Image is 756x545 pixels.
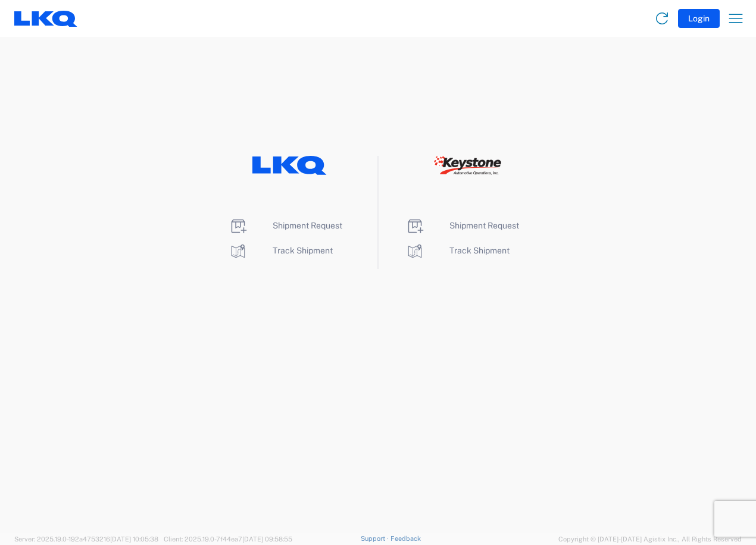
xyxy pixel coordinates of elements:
a: Track Shipment [229,246,333,255]
span: Copyright © [DATE]-[DATE] Agistix Inc., All Rights Reserved [558,534,742,544]
a: Track Shipment [405,246,510,255]
span: [DATE] 09:58:55 [242,535,292,543]
a: Feedback [391,535,421,542]
a: Shipment Request [229,221,342,230]
span: Server: 2025.19.0-192a4753216 [14,535,158,543]
span: Track Shipment [273,246,333,255]
a: Support [361,535,391,542]
button: Login [678,9,720,28]
span: Track Shipment [449,246,510,255]
span: Shipment Request [449,221,519,230]
span: Shipment Request [273,221,342,230]
a: Shipment Request [405,221,519,230]
span: Client: 2025.19.0-7f44ea7 [164,535,292,543]
span: [DATE] 10:05:38 [110,535,158,543]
